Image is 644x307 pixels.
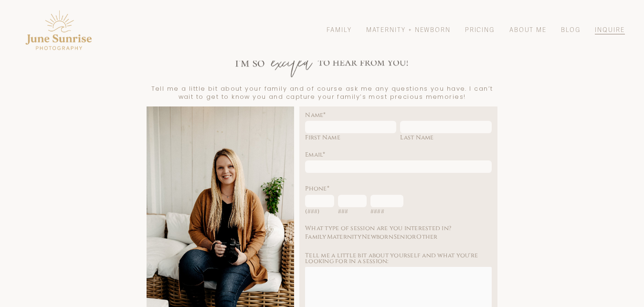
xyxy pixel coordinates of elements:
a: Inquire [595,26,624,35]
label: Family [305,234,327,240]
span: (###) [305,209,334,214]
legend: Name [305,113,326,118]
a: Maternity + Newborn [366,26,451,35]
a: Blog [561,26,581,35]
span: #### [370,209,403,214]
label: Tell me a little bit about yourself and what you're looking for in a session: [305,253,491,264]
a: About Me [509,26,547,35]
legend: Phone [305,186,329,191]
span: First Name [305,135,396,140]
label: Senior [394,234,416,240]
input: (###) [305,195,334,207]
label: Maternity [327,234,361,240]
label: Other [416,234,437,240]
legend: What type of session are you interested in? [305,226,451,231]
input: Last Name [400,121,491,133]
label: Email [305,152,491,158]
input: First Name [305,121,396,133]
span: ### [338,209,367,214]
input: ### [338,195,367,207]
span: Last Name [400,135,491,140]
input: #### [370,195,403,207]
label: Newborn [362,234,393,240]
p: Tell me a little bit about your family and of course ask me any questions you have. I can’t wait ... [147,85,497,102]
img: Pensacola Photographer - June Sunrise Photography [19,6,100,54]
a: Family [327,26,352,35]
a: Pricing [465,26,495,35]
